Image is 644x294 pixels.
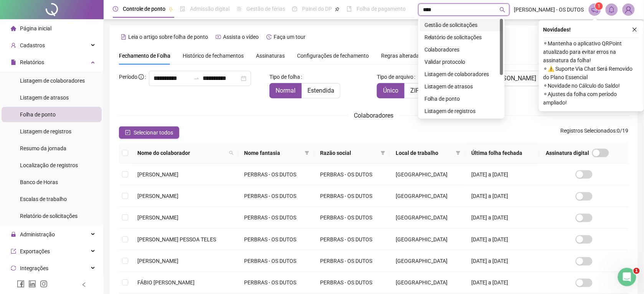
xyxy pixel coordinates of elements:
div: Listagem de colaboradores [424,70,499,78]
iframe: Intercom live chat [618,268,636,286]
div: Folha de ponto [420,93,503,105]
span: Faça um tour [274,34,305,40]
td: [DATE] a [DATE] [465,207,540,229]
span: home [11,26,16,31]
span: 1 [634,268,640,274]
td: PERBRAS - OS DUTOS [314,250,390,272]
span: ZIP [410,87,419,94]
span: Painel do DP [302,6,332,12]
span: Admissão digital [190,6,230,12]
div: Listagem de atrasos [424,82,499,91]
div: Validar protocolo [424,58,499,66]
span: Selecionar todos [134,128,173,137]
span: Assinaturas [256,53,285,58]
span: Localização de registros [20,162,78,168]
td: PERBRAS - OS DUTOS [314,185,390,207]
button: Selecionar todos [119,126,179,139]
span: filter [456,151,461,155]
td: PERBRAS - OS DUTOS [238,207,314,229]
span: sync [11,266,16,271]
span: Registros Selecionados [561,128,616,134]
span: swap-right [193,75,200,81]
div: Listagem de colaboradores [420,68,503,80]
span: [PERSON_NAME] [137,258,178,264]
td: PERBRAS - OS DUTOS [238,250,314,272]
span: ⚬ Ajustes da folha com período ampliado! [543,90,639,107]
span: file-done [180,6,185,12]
span: [PERSON_NAME] [137,193,178,199]
span: [PERSON_NAME] [137,214,178,221]
span: Integrações [20,265,48,271]
span: Normal [276,87,296,94]
span: left [81,282,87,287]
span: Listagem de atrasos [20,95,69,101]
span: Exportações [20,248,50,254]
span: youtube [216,34,221,40]
span: search [229,151,234,155]
td: [GEOGRAPHIC_DATA] [390,250,465,272]
td: [DATE] a [DATE] [465,185,540,207]
span: history [266,34,272,40]
span: : 0 / 19 [561,126,629,139]
td: PERBRAS - OS DUTOS [238,164,314,185]
div: Relatório de solicitações [420,31,503,43]
span: 1 [598,3,601,9]
button: [PERSON_NAME] [475,71,543,86]
span: Leia o artigo sobre folha de ponto [128,34,208,40]
span: filter [379,147,387,159]
td: [GEOGRAPHIC_DATA] [390,207,465,229]
span: ⚬ ⚠️ Suporte Via Chat Será Removido do Plano Essencial [543,65,639,81]
td: [DATE] a [DATE] [465,272,540,294]
span: file [11,60,16,65]
span: Listagem de registros [20,128,71,135]
span: Assista o vídeo [223,34,259,40]
span: Estendida [307,87,334,94]
span: linkedin [28,280,36,288]
span: [PERSON_NAME] [137,171,178,178]
span: Resumo da jornada [20,145,66,151]
span: Página inicial [20,25,51,32]
span: Configurações de fechamento [297,53,369,58]
div: Validar protocolo [420,56,503,68]
td: PERBRAS - OS DUTOS [314,229,390,250]
span: book [347,6,352,12]
td: [DATE] a [DATE] [465,164,540,185]
span: Administração [20,231,55,238]
td: [GEOGRAPHIC_DATA] [390,185,465,207]
span: lock [11,232,16,237]
span: Relatórios [20,59,44,65]
span: ⚬ Novidade no Cálculo do Saldo! [543,81,639,90]
span: close [632,27,637,32]
div: Relatório de solicitações [424,33,499,42]
span: Tipo de arquivo [377,73,413,81]
span: Período [119,74,137,80]
span: Tipo de folha [269,73,300,81]
div: Listagem de registros [424,107,499,115]
span: export [11,249,16,254]
span: bell [608,6,615,13]
span: pushpin [335,7,340,12]
span: instagram [40,280,48,288]
span: FÁBIO [PERSON_NAME] [137,279,195,286]
td: PERBRAS - OS DUTOS [314,207,390,229]
span: filter [303,147,311,159]
span: file-text [121,34,126,40]
td: PERBRAS - OS DUTOS [314,164,390,185]
div: Colaboradores [420,43,503,56]
span: [PERSON_NAME] PESSOA TELES [137,236,216,243]
span: Nome fantasia [244,149,302,157]
span: filter [381,151,385,155]
div: Gestão de solicitações [424,21,499,29]
span: search [500,7,505,13]
span: [PERSON_NAME] [490,74,537,83]
span: search [228,147,235,159]
sup: 1 [595,2,603,10]
td: [DATE] a [DATE] [465,229,540,250]
span: Controle de ponto [123,6,165,12]
span: Razão social [320,149,378,157]
span: Banco de Horas [20,179,58,185]
div: Listagem de registros [420,105,503,117]
th: Última folha fechada [465,143,540,164]
span: check-square [125,130,130,135]
span: Nome do colaborador [137,149,226,157]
